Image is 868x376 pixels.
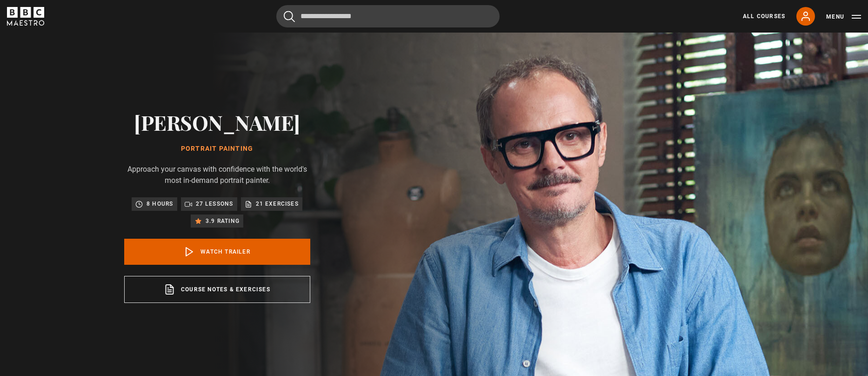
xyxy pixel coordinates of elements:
a: Watch Trailer [124,239,310,265]
a: All Courses [743,12,785,20]
p: 3.9 rating [206,216,240,226]
p: 8 hours [147,199,173,208]
svg: BBC Maestro [7,7,44,26]
p: 27 lessons [196,199,234,208]
button: Toggle navigation [826,12,861,21]
h1: Portrait Painting [124,145,310,153]
p: 21 exercises [256,199,299,208]
p: Approach your canvas with confidence with the world's most in-demand portrait painter. [124,164,310,186]
button: Submit the search query [284,11,295,22]
h2: [PERSON_NAME] [124,110,310,134]
a: Course notes & exercises [124,276,310,303]
input: Search [276,5,500,27]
